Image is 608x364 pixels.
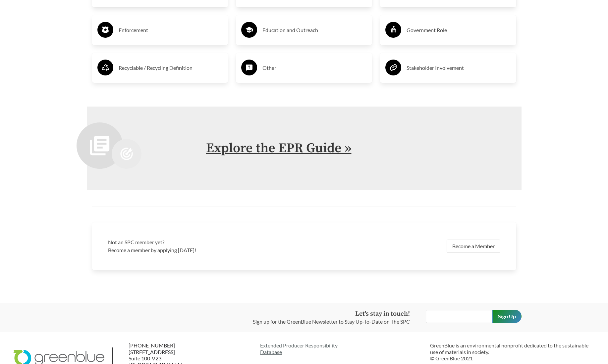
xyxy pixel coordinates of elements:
[407,63,511,73] h3: Stakeholder Involvement
[119,25,223,35] h3: Enforcement
[447,240,500,253] a: Become a Member
[492,310,522,323] input: Sign Up
[355,310,410,318] strong: Let's stay in touch!
[253,318,410,326] p: Sign up for the GreenBlue Newsletter to Stay Up-To-Date on The SPC
[430,342,595,361] p: GreenBlue is an environmental nonprofit dedicated to the sustainable use of materials in society....
[262,63,367,73] h3: Other
[108,238,300,246] h3: Not an SPC member yet?
[407,25,511,35] h3: Government Role
[206,140,352,157] a: Explore the EPR Guide »
[119,63,223,73] h3: Recyclable / Recycling Definition
[262,25,367,35] h3: Education and Outreach
[260,342,425,355] a: Extended Producer ResponsibilityDatabase
[108,246,300,254] p: Become a member by applying [DATE]!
